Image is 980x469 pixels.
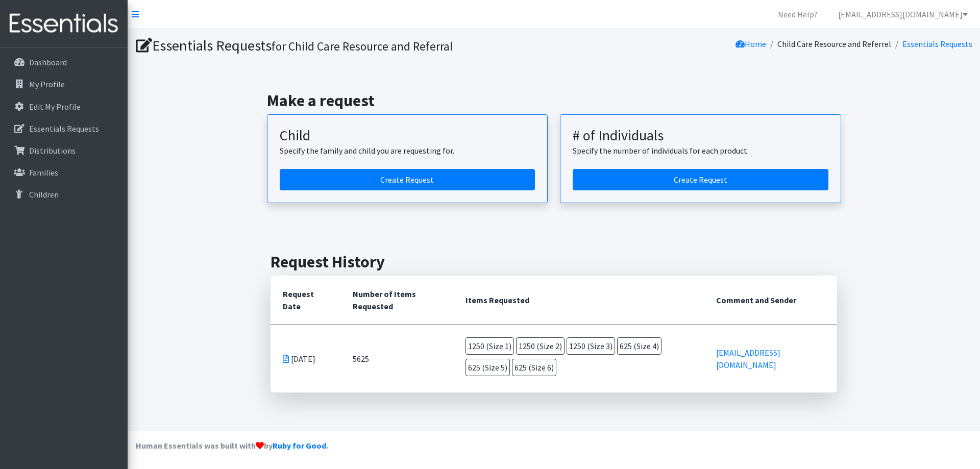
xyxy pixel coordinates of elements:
[29,124,99,134] p: Essentials Requests
[267,91,841,110] h2: Make a request
[271,325,340,392] td: [DATE]
[280,127,535,144] h3: Child
[29,145,76,156] p: Distributions
[465,359,510,376] span: 625 (Size 5)
[273,440,326,451] a: Ruby for Good
[777,39,891,49] a: Child Care Resource and Referrel
[465,337,514,355] span: 1250 (Size 1)
[280,144,535,157] p: Specify the family and child you are requesting for.
[4,52,124,72] a: Dashboard
[736,39,766,49] a: Home
[704,276,837,325] th: Comment and Sender
[271,252,837,271] h2: Request History
[29,189,59,200] p: Children
[29,79,65,89] p: My Profile
[340,325,453,392] td: 5625
[272,39,453,54] small: for Child Care Resource and Referral
[716,348,780,370] a: [EMAIL_ADDRESS][DOMAIN_NAME]
[4,140,124,161] a: Distributions
[617,337,661,355] span: 625 (Size 4)
[902,39,972,49] a: Essentials Requests
[29,57,67,67] p: Dashboard
[567,337,615,355] span: 1250 (Size 3)
[573,169,828,190] a: Create a request by number of individuals
[29,102,81,112] p: Edit My Profile
[573,127,828,144] h3: # of Individuals
[512,359,556,376] span: 625 (Size 6)
[830,4,976,24] a: [EMAIL_ADDRESS][DOMAIN_NAME]
[4,74,124,94] a: My Profile
[29,167,58,178] p: Families
[340,276,453,325] th: Number of Items Requested
[770,4,826,24] a: Need Help?
[516,337,565,355] span: 1250 (Size 2)
[4,96,124,117] a: Edit My Profile
[136,37,550,55] h1: Essentials Requests
[4,162,124,183] a: Families
[271,276,340,325] th: Request Date
[280,169,535,190] a: Create a request for a child or family
[453,276,703,325] th: Items Requested
[136,440,328,451] strong: Human Essentials was built with by .
[573,144,828,157] p: Specify the number of individuals for each product.
[4,7,124,41] img: HumanEssentials
[4,184,124,205] a: Children
[4,118,124,139] a: Essentials Requests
